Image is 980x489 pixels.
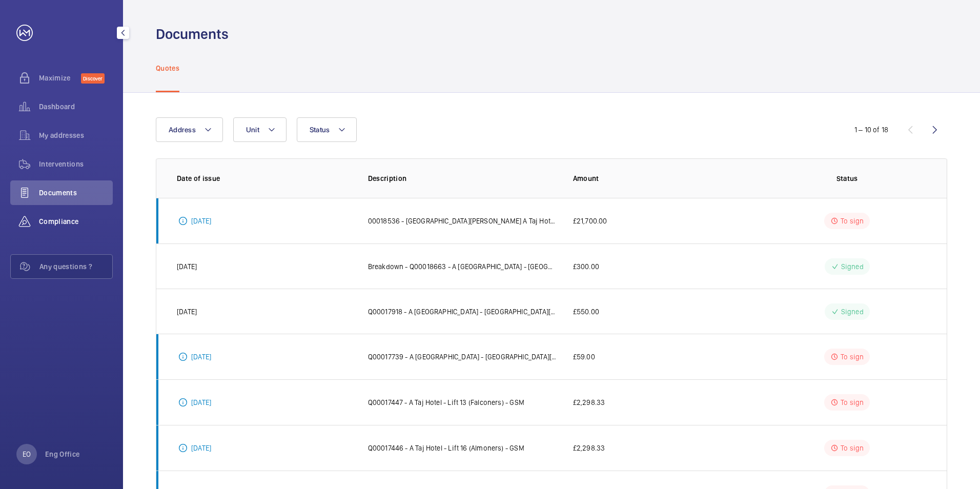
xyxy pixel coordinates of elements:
[573,397,605,407] p: £2,298.33
[573,443,605,453] p: £2,298.33
[841,397,864,407] p: To sign
[39,101,113,112] span: Dashboard
[573,307,599,317] p: £550.00
[297,117,357,142] button: Status
[841,216,864,226] p: To sign
[841,261,864,272] p: Signed
[310,126,330,134] span: Status
[39,261,112,272] span: Any questions ?
[233,117,287,142] button: Unit
[246,126,259,134] span: Unit
[81,73,105,84] span: Discover
[368,307,557,317] p: Q00017918 - A [GEOGRAPHIC_DATA] - [GEOGRAPHIC_DATA][PERSON_NAME] A [GEOGRAPHIC_DATA]
[169,126,196,134] span: Address
[841,443,864,453] p: To sign
[841,352,864,362] p: To sign
[39,188,113,198] span: Documents
[39,159,113,169] span: Interventions
[39,216,113,227] span: Compliance
[768,173,926,184] p: Status
[45,449,80,459] p: Eng Office
[177,261,197,272] p: [DATE]
[368,216,557,226] p: 00018536 - [GEOGRAPHIC_DATA][PERSON_NAME] A Taj Hotel Lift Shaft Clean Downs
[368,352,557,362] p: Q00017739 - A [GEOGRAPHIC_DATA] - [GEOGRAPHIC_DATA][PERSON_NAME] A [GEOGRAPHIC_DATA]
[156,63,179,73] p: Quotes
[156,25,229,44] h1: Documents
[177,173,352,184] p: Date of issue
[854,125,888,135] div: 1 – 10 of 18
[368,261,557,272] p: Breakdown - Q00018663 - A [GEOGRAPHIC_DATA] - [GEOGRAPHIC_DATA][PERSON_NAME] A [GEOGRAPHIC_DATA] ...
[39,130,113,140] span: My addresses
[191,216,211,226] p: [DATE]
[368,443,524,453] p: Q00017446 - A Taj Hotel - Lift 16 (Almoners) - GSM
[191,443,211,453] p: [DATE]
[191,397,211,407] p: [DATE]
[573,352,595,362] p: £59.00
[841,307,864,317] p: Signed
[573,216,607,226] p: £21,700.00
[573,261,599,272] p: £300.00
[23,449,31,459] p: EO
[573,173,752,184] p: Amount
[191,352,211,362] p: [DATE]
[368,397,524,407] p: Q00017447 - A Taj Hotel - Lift 13 (Falconers) - GSM
[39,73,81,83] span: Maximize
[177,307,197,317] p: [DATE]
[368,173,557,184] p: Description
[156,117,223,142] button: Address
